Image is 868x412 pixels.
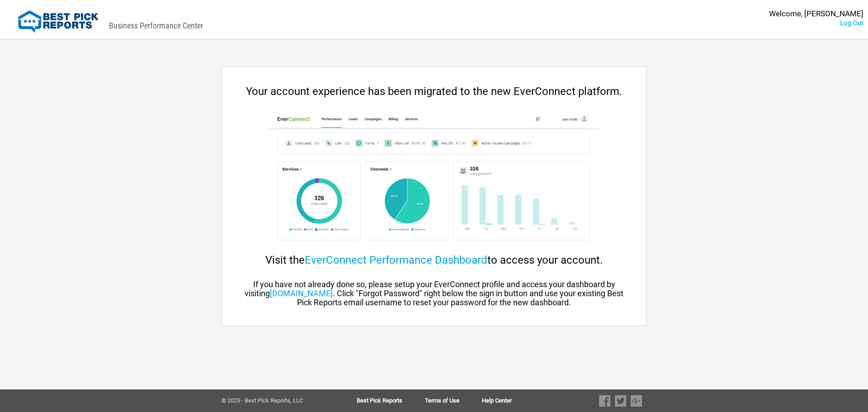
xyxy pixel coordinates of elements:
div: Visit the to access your account. [240,254,628,266]
div: If you have not already done so, please setup your EverConnect profile and access your dashboard ... [240,280,628,307]
img: Best Pick Reports Logo [18,10,99,33]
a: [DOMAIN_NAME] [270,289,333,298]
a: Terms of Use [425,398,482,404]
a: Best Pick Reports [357,398,425,404]
div: Welcome, [PERSON_NAME] [769,9,863,19]
img: cp-dashboard.png [269,111,599,247]
a: Log Out [840,19,863,27]
a: Help Center [482,398,512,404]
div: © 2025 - Best Pick Reports, LLC [222,398,328,404]
div: Your account experience has been migrated to the new EverConnect platform. [240,85,628,98]
a: EverConnect Performance Dashboard [305,254,487,266]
